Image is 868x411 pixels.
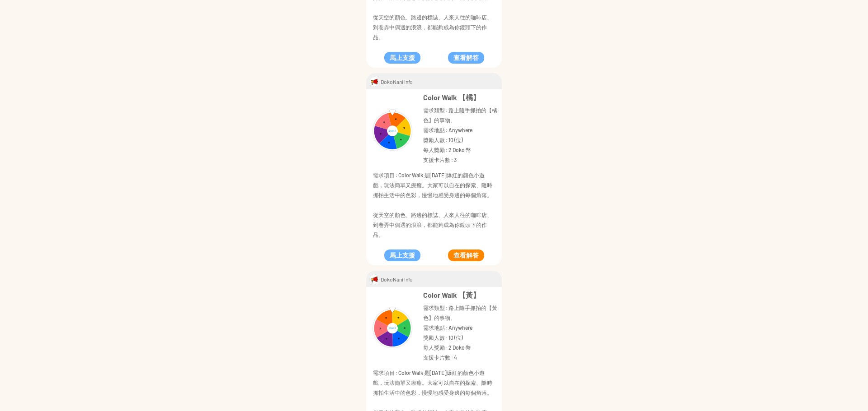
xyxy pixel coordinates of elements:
img: Visruth.jpg not found [371,108,414,152]
p: 獎勵人數 : 10 (位) [423,135,497,145]
p: 需求地點 : Anywhere [423,323,497,332]
p: 每人獎勵 : 2 Doko 幣 [423,342,497,352]
p: 每人獎勵 : 2 Doko 幣 [423,145,497,155]
p: 支援卡片數 : 3 [423,155,497,165]
p: DokoNani Info [381,275,413,284]
img: Visruth.jpg not found [370,275,379,284]
p: 獎勵人數 : 10 (位) [423,332,497,342]
p: 需求類型 : 路上隨手抓拍的【橘色】的事物。 [423,105,497,125]
button: 查看解答 [448,249,484,261]
button: 查看解答 [448,52,484,64]
p: Color Walk 【橘】 [423,93,497,102]
p: Color Walk 【黃】 [423,291,497,300]
p: 需求類型 : 路上隨手抓拍的【黃色】的事物。 [423,303,497,323]
button: 馬上支援 [384,249,420,261]
p: 需求地點 : Anywhere [423,125,497,135]
button: 馬上支援 [384,52,420,64]
p: DokoNani Info [381,77,413,86]
img: Visruth.jpg not found [370,77,379,86]
p: 支援卡片數 : 4 [423,352,497,362]
p: 需求項目 : Color Walk 是[DATE]爆紅的顏色小遊戲，玩法簡單又療癒。大家可以自在的探索、隨時抓拍生活中的色彩，慢慢地感受身邊的每個角落。 從天空的顏色、路邊的標誌、人來人往的咖啡... [373,170,495,240]
img: Visruth.jpg not found [371,306,414,349]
